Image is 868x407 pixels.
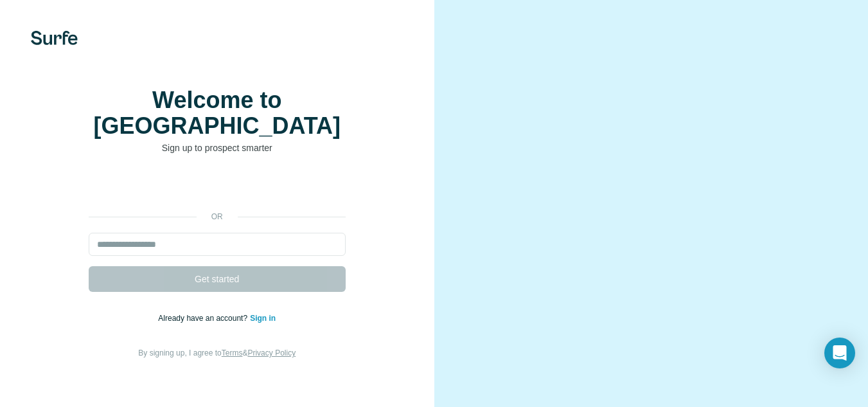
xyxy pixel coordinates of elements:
[158,314,250,323] span: Already have an account?
[197,211,238,222] p: or
[222,348,243,357] a: Terms
[82,174,352,202] iframe: Sign in with Google Button
[89,87,346,139] h1: Welcome to [GEOGRAPHIC_DATA]
[250,314,276,323] a: Sign in
[31,31,78,45] img: Surfe's logo
[824,338,855,368] div: Open Intercom Messenger
[89,141,346,154] p: Sign up to prospect smarter
[138,348,296,357] span: By signing up, I agree to &
[247,348,296,357] a: Privacy Policy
